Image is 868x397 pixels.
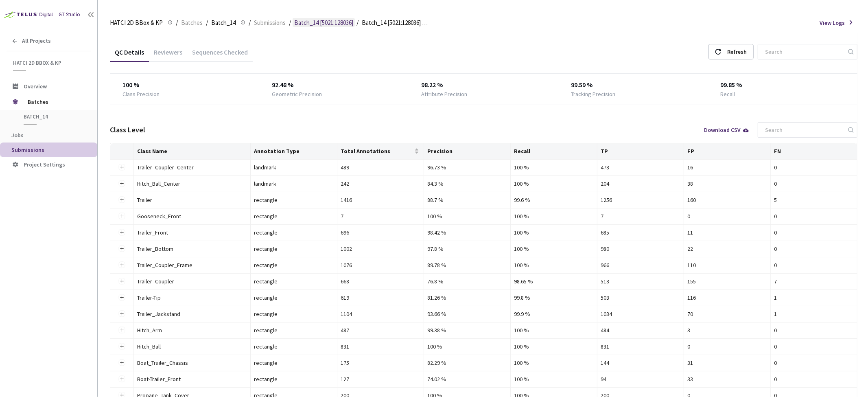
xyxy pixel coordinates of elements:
[134,143,251,160] th: Class Name
[424,143,511,160] th: Precision
[774,212,854,221] div: 0
[119,376,125,382] button: Expand row
[110,125,145,135] div: Class Level
[687,309,767,318] div: 70
[774,375,854,384] div: 0
[254,195,334,204] div: rectangle
[272,80,396,90] div: 92.48 %
[176,18,178,28] li: /
[774,309,854,318] div: 1
[511,143,597,160] th: Recall
[427,342,507,351] div: 100 %
[774,342,854,351] div: 0
[11,132,24,139] span: Jobs
[571,80,695,90] div: 99.59 %
[687,277,767,286] div: 155
[514,195,594,204] div: 99.6 %
[341,326,420,335] div: 487
[601,212,680,221] div: 7
[137,244,227,253] div: Trailer_Bottom
[24,161,65,168] span: Project Settings
[341,277,420,286] div: 668
[341,163,420,172] div: 489
[137,375,227,384] div: Boat-Trailer_Front
[427,212,507,221] div: 100 %
[341,212,420,221] div: 7
[514,228,594,237] div: 100 %
[601,326,680,335] div: 484
[427,228,507,237] div: 98.42 %
[119,360,125,366] button: Expand row
[427,293,507,302] div: 81.26 %
[514,375,594,384] div: 100 %
[119,197,125,203] button: Expand row
[137,163,227,172] div: Trailer_Coupler_Center
[687,163,767,172] div: 16
[687,326,767,335] div: 3
[294,18,353,28] span: Batch_14 [5021:128036]
[601,293,680,302] div: 503
[720,90,735,98] div: Recall
[687,212,767,221] div: 0
[760,44,847,59] input: Search
[24,83,47,90] span: Overview
[122,90,160,98] div: Class Precision
[289,18,291,28] li: /
[119,294,125,301] button: Expand row
[293,18,355,27] a: Batch_14 [5021:128036]
[137,212,227,221] div: Gooseneck_Front
[254,261,334,270] div: rectangle
[427,309,507,318] div: 93.66 %
[137,179,227,188] div: Hitch_Ball_Center
[341,375,420,384] div: 127
[341,244,420,253] div: 1002
[13,59,86,66] span: HATCI 2D BBox & KP
[254,342,334,351] div: rectangle
[254,326,334,335] div: rectangle
[774,195,854,204] div: 5
[514,293,594,302] div: 99.8 %
[119,246,125,252] button: Expand row
[684,143,771,160] th: FP
[137,293,227,302] div: Trailer-Tip
[341,148,413,154] span: Total Annotations
[514,261,594,270] div: 100 %
[206,18,208,28] li: /
[514,358,594,367] div: 100 %
[427,358,507,367] div: 82.29 %
[149,48,187,62] div: Reviewers
[254,277,334,286] div: rectangle
[22,37,51,44] span: All Projects
[137,261,227,270] div: Trailer_Coupler_Frame
[774,179,854,188] div: 0
[272,90,322,98] div: Geometric Precision
[774,277,854,286] div: 7
[774,244,854,253] div: 0
[774,261,854,270] div: 0
[774,228,854,237] div: 0
[341,358,420,367] div: 175
[137,228,227,237] div: Trailer_Front
[571,90,615,98] div: Tracking Precision
[356,18,359,28] li: /
[601,163,680,172] div: 473
[119,278,125,285] button: Expand row
[514,179,594,188] div: 100 %
[119,180,125,187] button: Expand row
[110,48,149,62] div: QC Details
[601,261,680,270] div: 966
[137,277,227,286] div: Trailer_Coupler
[514,277,594,286] div: 98.65 %
[11,146,44,154] span: Submissions
[341,195,420,204] div: 1416
[727,44,747,59] div: Refresh
[514,309,594,318] div: 99.9 %
[601,244,680,253] div: 980
[720,80,845,90] div: 99.85 %
[427,326,507,335] div: 99.38 %
[427,375,507,384] div: 74.02 %
[514,163,594,172] div: 100 %
[774,163,854,172] div: 0
[514,342,594,351] div: 100 %
[341,293,420,302] div: 619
